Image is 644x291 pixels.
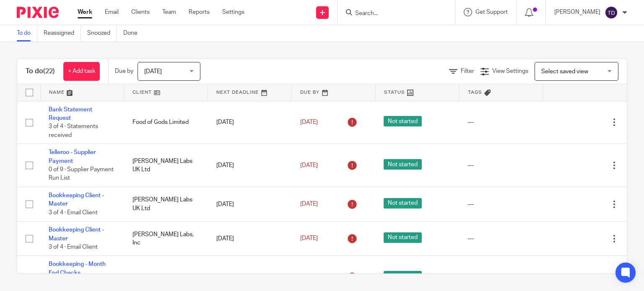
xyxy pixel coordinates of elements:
[43,68,55,75] span: (22)
[461,68,474,74] span: Filter
[87,25,117,41] a: Snoozed
[208,101,292,144] td: [DATE]
[384,198,422,209] span: Not started
[605,6,618,19] img: svg%3E
[49,167,114,181] span: 0 of 9 · Supplier Payment Run List
[384,271,422,281] span: Not started
[541,69,588,75] span: Select saved view
[300,162,318,168] span: [DATE]
[300,119,318,125] span: [DATE]
[49,244,98,250] span: 3 of 4 · Email Client
[44,25,81,41] a: Reassigned
[17,7,59,18] img: Pixie
[49,227,104,241] a: Bookkeeping Client - Master
[467,273,535,281] div: ---
[49,124,98,138] span: 3 of 4 · Statements received
[300,201,318,207] span: [DATE]
[467,161,535,170] div: ---
[384,116,422,126] span: Not started
[384,159,422,170] span: Not started
[468,90,482,95] span: Tags
[475,9,508,15] span: Get Support
[49,149,96,164] a: Telleroo - Supplier Payment
[144,69,162,75] span: [DATE]
[354,10,430,18] input: Search
[554,8,600,16] p: [PERSON_NAME]
[131,8,150,16] a: Clients
[222,8,244,16] a: Settings
[124,221,208,256] td: [PERSON_NAME] Labs, Inc
[78,8,92,16] a: Work
[208,221,292,256] td: [DATE]
[49,107,92,121] a: Bank Statement Request
[123,25,144,41] a: Done
[26,67,55,76] h1: To do
[467,234,535,243] div: ---
[49,261,106,276] a: Bookkeeping - Month End Checks
[63,62,100,81] a: + Add task
[189,8,210,16] a: Reports
[162,8,176,16] a: Team
[17,25,37,41] a: To do
[115,67,133,75] p: Due by
[467,118,535,126] div: ---
[467,200,535,209] div: ---
[208,187,292,221] td: [DATE]
[49,193,104,207] a: Bookkeeping Client - Master
[124,144,208,187] td: [PERSON_NAME] Labs UK Ltd
[384,232,422,243] span: Not started
[492,68,528,74] span: View Settings
[105,8,119,16] a: Email
[49,210,98,216] span: 3 of 4 · Email Client
[124,187,208,221] td: [PERSON_NAME] Labs UK Ltd
[124,101,208,144] td: Food of Gods Limited
[300,236,318,242] span: [DATE]
[208,144,292,187] td: [DATE]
